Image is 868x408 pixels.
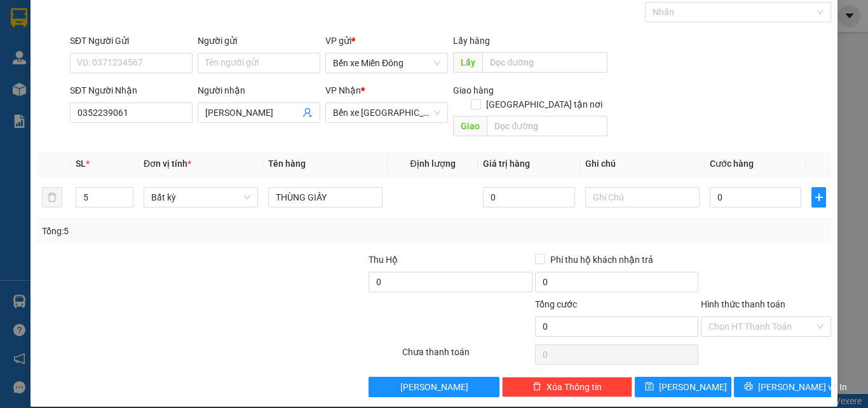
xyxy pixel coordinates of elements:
[453,36,490,46] span: Lấy hàng
[325,34,448,48] div: VP gửi
[744,382,753,392] span: printer
[198,83,320,97] div: Người nhận
[6,6,184,54] li: Rạng Đông Buslines
[333,103,440,122] span: Bến xe Quảng Ngãi
[6,69,88,97] li: VP Bến xe Miền Đông
[645,382,654,392] span: save
[369,255,398,265] span: Thu Hộ
[42,224,336,238] div: Tổng: 5
[483,187,574,208] input: 0
[325,85,361,95] span: VP Nhận
[812,192,825,202] span: plus
[88,69,169,111] li: VP Bến xe [GEOGRAPHIC_DATA]
[580,151,705,176] th: Ghi chú
[734,377,831,397] button: printer[PERSON_NAME] và In
[453,116,487,136] span: Giao
[701,299,785,309] label: Hình thức thanh toán
[635,377,732,397] button: save[PERSON_NAME]
[535,299,577,309] span: Tổng cước
[400,380,468,394] span: [PERSON_NAME]
[151,188,250,207] span: Bất kỳ
[453,85,494,95] span: Giao hàng
[70,34,193,48] div: SĐT Người Gửi
[811,187,826,208] button: plus
[502,377,632,397] button: deleteXóa Thông tin
[144,158,191,169] span: Đơn vị tính
[369,377,499,397] button: [PERSON_NAME]
[710,158,754,169] span: Cước hàng
[482,52,607,73] input: Dọc đường
[410,158,455,169] span: Định lượng
[585,187,700,208] input: Ghi Chú
[659,380,727,394] span: [PERSON_NAME]
[546,380,602,394] span: Xóa Thông tin
[42,187,62,208] button: delete
[268,187,383,208] input: VD: Bàn, Ghế
[302,108,313,118] span: user-add
[545,253,658,267] span: Phí thu hộ khách nhận trả
[532,382,541,392] span: delete
[487,116,607,136] input: Dọc đường
[268,158,306,169] span: Tên hàng
[453,52,482,73] span: Lấy
[481,97,607,111] span: [GEOGRAPHIC_DATA] tận nơi
[198,34,320,48] div: Người gửi
[758,380,847,394] span: [PERSON_NAME] và In
[70,83,193,97] div: SĐT Người Nhận
[333,53,440,73] span: Bến xe Miền Đông
[483,158,530,169] span: Giá trị hàng
[401,345,534,367] div: Chưa thanh toán
[76,158,86,169] span: SL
